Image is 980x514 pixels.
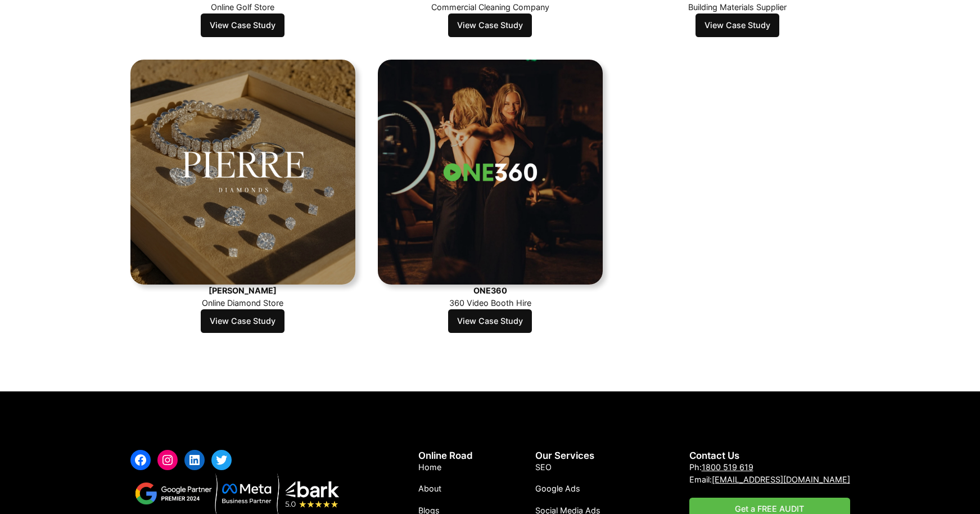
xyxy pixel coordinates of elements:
[689,450,850,461] h2: Contact Us
[535,461,552,474] a: SEO
[431,1,549,13] p: Commercial Cleaning Company
[535,483,580,495] a: Google Ads
[209,286,277,295] strong: [PERSON_NAME]
[689,461,850,474] p: Ph:
[702,462,753,472] a: 1800 519 619
[535,484,580,493] span: Google Ads
[448,13,532,37] a: View Case Study
[211,1,274,13] p: Online Golf Store
[418,484,441,493] span: About
[418,461,441,474] a: Home
[448,309,532,333] a: View Case Study
[418,483,441,495] a: About
[473,286,507,295] strong: ONE360
[712,475,850,484] a: [EMAIL_ADDRESS][DOMAIN_NAME]
[202,297,283,309] p: Online Diamond Store
[201,309,284,333] a: View Case Study
[689,474,850,486] p: Email:
[535,462,552,472] span: SEO
[449,297,531,309] p: 360 Video Booth Hire
[535,450,627,461] h2: Our Services
[696,13,779,37] a: View Case Study
[418,450,473,461] h2: Online Road
[201,13,284,37] a: View Case Study
[688,1,787,13] p: Building Materials Supplier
